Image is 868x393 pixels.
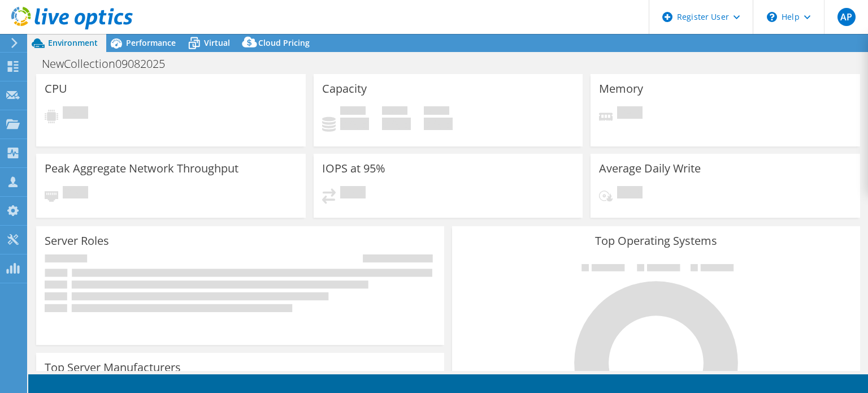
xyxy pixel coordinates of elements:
h3: CPU [45,83,67,95]
h3: Memory [599,83,643,95]
span: Pending [617,106,643,122]
h4: 0 GiB [340,118,369,130]
h3: IOPS at 95% [322,162,385,175]
h3: Capacity [322,83,367,95]
h3: Top Operating Systems [461,235,852,247]
span: Performance [126,37,176,48]
span: Used [340,106,366,118]
span: Pending [340,186,366,201]
h3: Peak Aggregate Network Throughput [45,162,238,175]
span: Free [382,106,407,118]
span: Pending [617,186,643,201]
span: Pending [63,106,88,122]
span: Total [424,106,449,118]
span: Virtual [204,37,230,48]
h1: NewCollection09082025 [37,58,183,70]
h3: Server Roles [45,235,109,247]
h4: 0 GiB [382,118,411,130]
span: Cloud Pricing [258,37,310,48]
svg: \n [767,12,777,22]
h3: Top Server Manufacturers [45,361,181,374]
span: AP [837,8,856,26]
h4: 0 GiB [424,118,453,130]
span: Environment [48,37,98,48]
h3: Average Daily Write [599,162,701,175]
span: Pending [63,186,88,201]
